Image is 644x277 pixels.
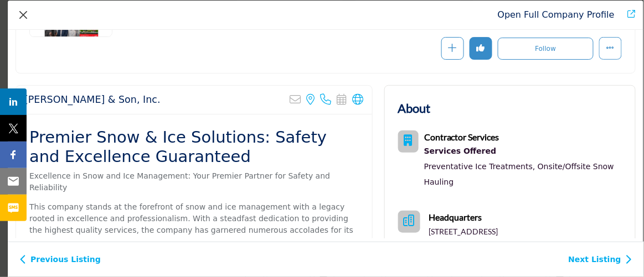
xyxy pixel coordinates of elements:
h2: Premier Snow & Ice Solutions: Safety and Excellence Guaranteed [29,128,359,166]
h2: About [398,99,431,117]
b: Headquarters [429,211,482,224]
button: More Options [599,37,622,60]
button: Redirect to login page [470,37,492,60]
a: Services Offered [424,144,622,159]
a: Redirect to rs-widdoes-son-inc [498,9,615,20]
a: Next Listing [569,254,632,265]
a: Redirect to rs-widdoes-son-inc [620,8,636,22]
h2: R.S. Widdoes & Son, Inc. [24,94,161,106]
a: Onsite/Offsite Snow Hauling [424,162,614,186]
p: [STREET_ADDRESS] [429,226,498,237]
div: Services Offered refers to the specific products, assistance, or expertise a business provides to... [424,144,622,159]
a: Contractor Services [424,133,499,142]
p: Excellence in Snow and Ice Management: Your Premier Partner for Safety and Reliability [29,170,359,194]
button: Redirect to login page [441,37,464,60]
button: Category Icon [398,130,419,153]
b: Contractor Services [424,132,499,142]
button: Redirect to login [498,38,594,60]
a: Previous Listing [19,254,101,265]
button: Close [16,7,31,23]
button: Headquarter icon [398,211,420,233]
a: Preventative Ice Treatments, [424,162,535,171]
